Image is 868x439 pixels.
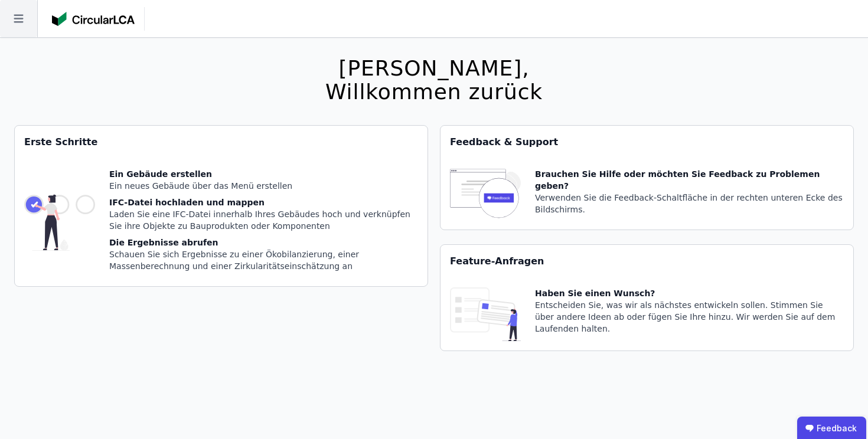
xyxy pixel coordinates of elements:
div: Feature-Anfragen [440,245,853,278]
div: Verwenden Sie die Feedback-Schaltfläche in der rechten unteren Ecke des Bildschirms. [535,192,844,215]
div: Willkommen zurück [325,80,543,104]
div: Schauen Sie sich Ergebnisse zu einer Ökobilanzierung, einer Massenberechnung und einer Zirkularit... [109,248,418,272]
div: Entscheiden Sie, was wir als nächstes entwickeln sollen. Stimmen Sie über andere Ideen ab oder fü... [535,299,844,335]
div: Feedback & Support [440,126,853,159]
div: [PERSON_NAME], [325,57,543,80]
img: feedback-icon-HCTs5lye.svg [450,168,521,220]
div: Haben Sie einen Wunsch? [535,287,844,299]
div: Ein Gebäude erstellen [109,168,418,180]
img: feature_request_tile-UiXE1qGU.svg [450,287,521,341]
div: IFC-Datei hochladen und mappen [109,196,418,208]
div: Erste Schritte [15,126,428,159]
img: getting_started_tile-DrF_GRSv.svg [24,168,95,277]
div: Ein neues Gebäude über das Menü erstellen [109,180,418,192]
div: Brauchen Sie Hilfe oder möchten Sie Feedback zu Problemen geben? [535,168,844,192]
img: Concular [52,12,135,26]
div: Laden Sie eine IFC-Datei innerhalb Ihres Gebäudes hoch und verknüpfen Sie ihre Objekte zu Bauprod... [109,208,418,232]
div: Die Ergebnisse abrufen [109,237,418,248]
